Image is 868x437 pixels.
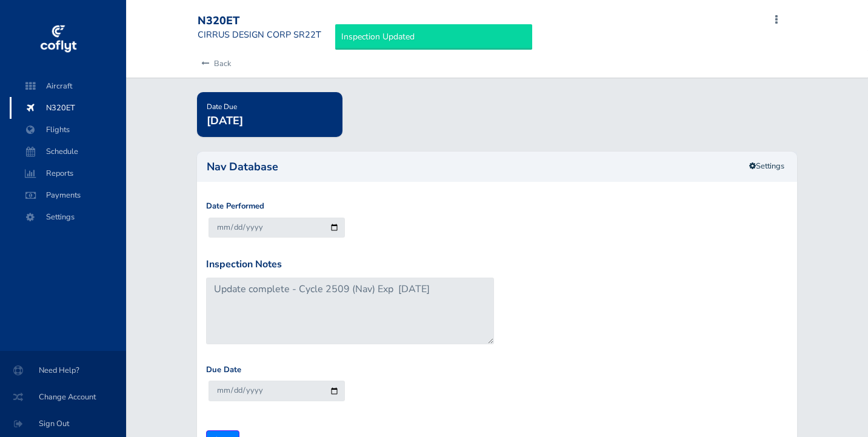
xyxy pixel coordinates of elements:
label: Due Date [206,364,241,376]
span: Settings [22,206,114,228]
a: Back [198,50,231,77]
span: Payments [22,184,114,206]
span: Reports [22,162,114,184]
span: N320ET [22,97,114,119]
span: Need Help? [15,359,112,381]
label: Date Performed [206,200,264,213]
span: Date Due [207,102,237,112]
span: [DATE] [207,113,243,128]
h2: Nav Database [207,161,787,172]
small: CIRRUS DESIGN CORP SR22T [198,28,321,41]
label: Inspection Notes [206,257,282,273]
div: N320ET [198,15,321,28]
span: Change Account [15,386,112,408]
span: Sign Out [15,413,112,435]
img: coflyt logo [38,21,78,58]
span: Schedule [22,141,114,162]
span: Flights [22,119,114,141]
div: Inspection Updated [335,24,532,50]
a: Settings [741,156,792,176]
span: Aircraft [22,75,114,97]
textarea: Update complete - Cycle 2509 (Nav) Exp [DATE] [206,278,494,344]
